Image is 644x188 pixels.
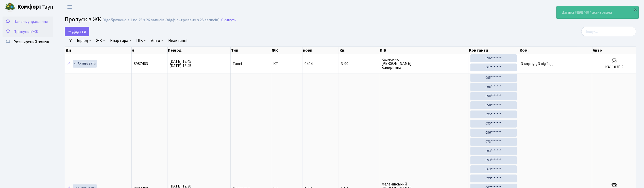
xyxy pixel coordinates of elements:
[339,47,379,54] th: Кв.
[17,3,42,11] b: Комфорт
[341,62,377,66] span: 3-90
[271,47,302,54] th: ЖК
[65,27,89,36] a: Додати
[5,2,15,12] img: logo.png
[73,36,93,45] a: Період
[103,18,220,23] div: Відображено з 1 по 25 з 26 записів (відфільтровано з 25 записів).
[170,59,191,69] span: [DATE] 12:45 [DATE] 13:45
[379,47,468,54] th: ПІБ
[304,61,313,67] span: 0404
[13,39,49,45] span: Розширений пошук
[628,4,638,10] b: КПП4
[108,36,133,45] a: Квартира
[132,47,168,54] th: #
[592,47,637,54] th: Авто
[134,61,148,67] span: 8987463
[65,47,132,54] th: Дії
[13,29,38,35] span: Пропуск в ЖК
[17,3,53,11] span: Таун
[63,3,76,11] button: Переключити навігацію
[166,36,189,45] a: Неактивні
[65,15,101,24] span: Пропуск в ЖК
[94,36,107,45] a: ЖК
[521,61,553,67] span: 3 корпус, 3 під'їзд
[557,6,639,19] div: Заявка #8987407 активована
[3,37,53,47] a: Розширений пошук
[13,19,48,24] span: Панель управління
[594,65,634,70] h5: КА1103ЕК
[233,62,242,66] span: Таксі
[628,4,638,10] a: КПП4
[468,47,519,54] th: Контакти
[149,36,165,45] a: Авто
[68,29,86,34] span: Додати
[519,47,592,54] th: Ком.
[221,18,236,23] a: Скинути
[381,57,466,70] span: Колесник [PERSON_NAME] Валеріївна
[134,36,148,45] a: ПІБ
[273,62,300,66] span: КТ
[581,27,636,36] input: Пошук...
[3,17,53,27] a: Панель управління
[73,60,97,68] a: Активувати
[231,47,271,54] th: Тип
[3,27,53,37] a: Пропуск в ЖК
[633,7,638,12] div: ×
[168,47,231,54] th: Період
[302,47,339,54] th: корп.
